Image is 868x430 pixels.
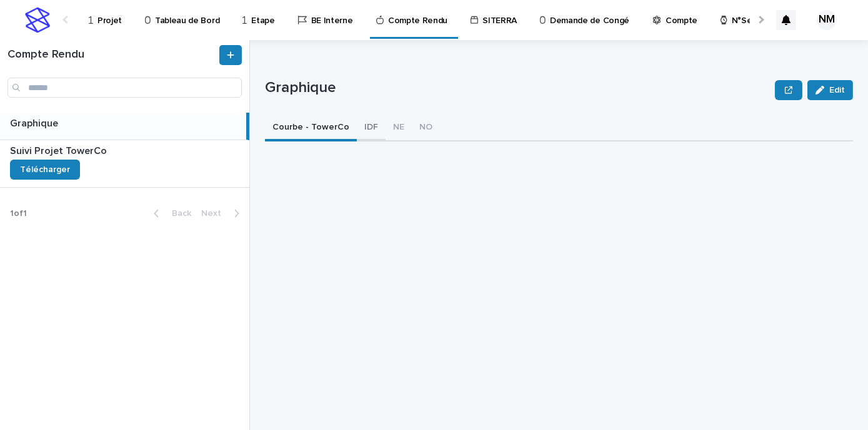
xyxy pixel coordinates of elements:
[7,78,242,98] input: Search
[196,208,249,219] button: Next
[807,80,853,100] button: Edit
[7,48,217,62] h1: Compte Rendu
[25,8,50,33] img: stacker-logo-s-only.png
[20,165,70,174] span: Télécharger
[829,86,845,95] span: Edit
[357,115,386,141] button: IDF
[265,115,357,141] button: Courbe - TowerCo
[386,115,412,141] button: NE
[144,208,196,219] button: Back
[10,115,61,130] p: Graphique
[164,209,191,218] span: Back
[412,115,440,141] button: NO
[10,160,80,180] a: Télécharger
[10,143,109,157] p: Suivi Projet TowerCo
[817,10,837,30] div: NM
[201,209,229,218] span: Next
[265,79,770,97] p: Graphique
